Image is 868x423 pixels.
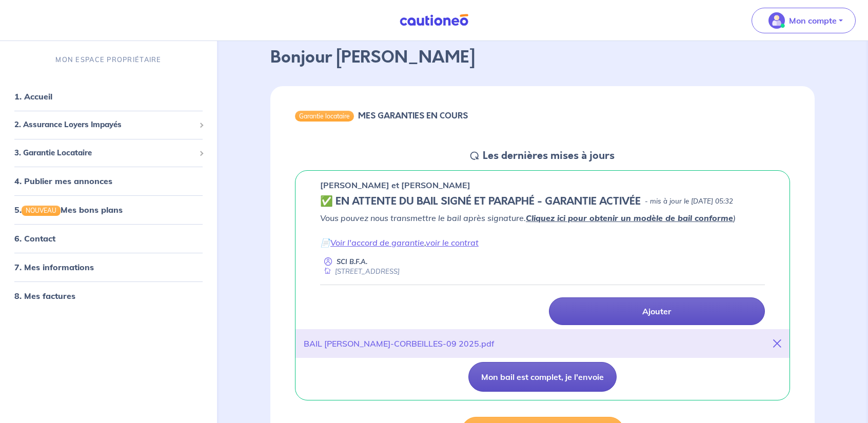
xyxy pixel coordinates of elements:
[768,12,785,29] img: illu_account_valid_menu.svg
[789,14,837,27] p: Mon compte
[396,14,472,27] img: Cautioneo
[4,86,213,107] div: 1. Accueil
[483,150,615,162] h5: Les dernières mises à jours
[642,306,671,316] p: Ajouter
[320,195,765,208] div: state: CONTRACT-SIGNED, Context: IN-LANDLORD,IS-GL-CAUTION-IN-LANDLORD
[645,196,733,207] p: - mis à jour le [DATE] 05:32
[14,233,55,244] a: 6. Contact
[14,291,75,301] a: 8. Mes factures
[14,91,52,102] a: 1. Accueil
[4,115,213,135] div: 2. Assurance Loyers Impayés
[426,237,479,248] a: voir le contrat
[337,257,367,267] p: SCI B.F.A.
[4,257,213,277] div: 7. Mes informations
[526,213,733,223] a: Cliquez ici pour obtenir un modèle de bail conforme
[14,147,195,158] span: 3. Garantie Locataire
[549,297,765,325] a: Ajouter
[752,8,856,33] button: illu_account_valid_menu.svgMon compte
[304,337,495,350] div: BAIL [PERSON_NAME]-CORBEILLES-09 2025.pdf
[320,267,400,276] div: [STREET_ADDRESS]
[358,111,468,120] h6: MES GARANTIES EN COURS
[4,171,213,191] div: 4. Publier mes annonces
[4,228,213,249] div: 6. Contact
[14,262,94,272] a: 7. Mes informations
[320,179,470,191] p: [PERSON_NAME] et [PERSON_NAME]
[14,205,123,215] a: 5.NOUVEAUMes bons plans
[320,237,479,248] em: 📄 ,
[320,195,641,208] h5: ✅️️️ EN ATTENTE DU BAIL SIGNÉ ET PARAPHÉ - GARANTIE ACTIVÉE
[270,45,815,70] p: Bonjour [PERSON_NAME]
[4,143,213,163] div: 3. Garantie Locataire
[4,199,213,220] div: 5.NOUVEAUMes bons plans
[320,213,736,223] em: Vous pouvez nous transmettre le bail après signature. )
[14,119,195,131] span: 2. Assurance Loyers Impayés
[773,339,781,348] i: close-button-title
[14,176,112,186] a: 4. Publier mes annonces
[330,237,424,248] a: Voir l'accord de garantie
[4,286,213,306] div: 8. Mes factures
[468,362,617,392] button: Mon bail est complet, je l'envoie
[55,55,161,65] p: MON ESPACE PROPRIÉTAIRE
[295,111,354,121] div: Garantie locataire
